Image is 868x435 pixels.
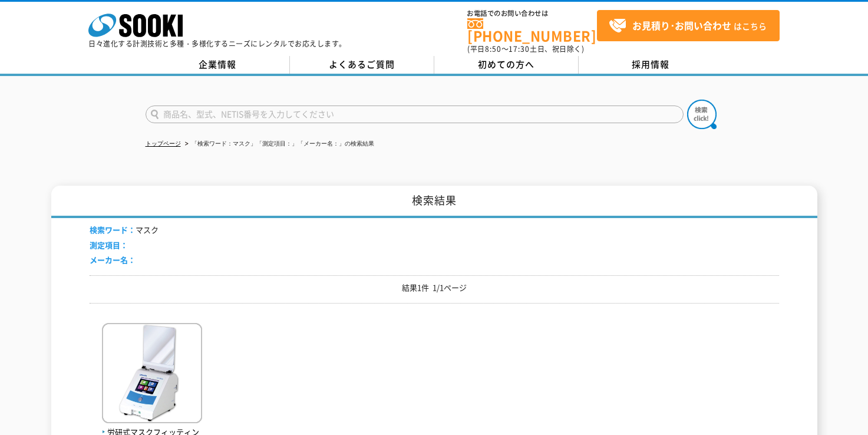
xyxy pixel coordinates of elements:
span: 測定項目： [90,239,128,251]
p: 結果1件 1/1ページ [90,282,779,294]
span: 17:30 [509,44,530,54]
span: はこちら [609,17,767,35]
a: [PHONE_NUMBER] [467,18,597,42]
img: MT-05U [102,323,202,426]
li: 「検索ワード：マスク」「測定項目：」「メーカー名：」の検索結果 [183,138,374,150]
span: お電話でのお問い合わせは [467,10,597,17]
span: 初めての方へ [478,58,534,71]
a: 企業情報 [146,56,290,74]
a: トップページ [146,140,181,147]
span: メーカー名： [90,254,136,265]
p: 日々進化する計測技術と多種・多様化するニーズにレンタルでお応えします。 [88,40,346,47]
img: btn_search.png [687,100,717,129]
h1: 検索結果 [51,186,817,218]
span: (平日 ～ 土日、祝日除く) [467,44,584,54]
span: 8:50 [485,44,501,54]
strong: お見積り･お問い合わせ [632,18,731,32]
span: 検索ワード： [90,224,136,235]
a: 採用情報 [579,56,723,74]
input: 商品名、型式、NETIS番号を入力してください [146,106,684,123]
a: 初めての方へ [434,56,579,74]
a: お見積り･お問い合わせはこちら [597,10,780,41]
li: マスク [90,224,159,236]
a: よくあるご質問 [290,56,434,74]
